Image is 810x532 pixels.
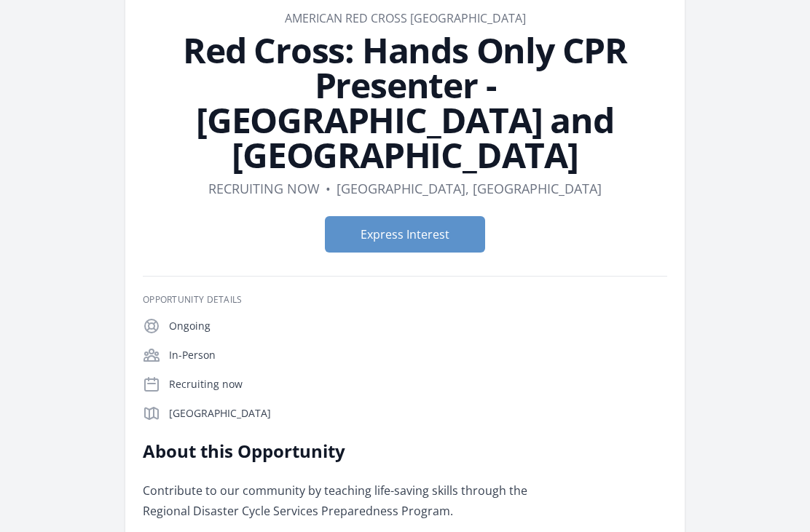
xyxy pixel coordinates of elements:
p: Recruiting now [169,378,667,392]
dd: Recruiting now [208,179,320,199]
h1: Red Cross: Hands Only CPR Presenter - [GEOGRAPHIC_DATA] and [GEOGRAPHIC_DATA] [143,33,667,173]
p: [GEOGRAPHIC_DATA] [169,407,667,421]
p: Ongoing [169,319,667,334]
dd: [GEOGRAPHIC_DATA], [GEOGRAPHIC_DATA] [337,179,602,199]
h3: Opportunity Details [143,295,667,306]
h2: About this Opportunity [143,440,569,464]
div: • [326,179,331,199]
a: American Red Cross [GEOGRAPHIC_DATA] [285,11,526,27]
p: In-Person [169,349,667,363]
button: Express Interest [325,217,485,253]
